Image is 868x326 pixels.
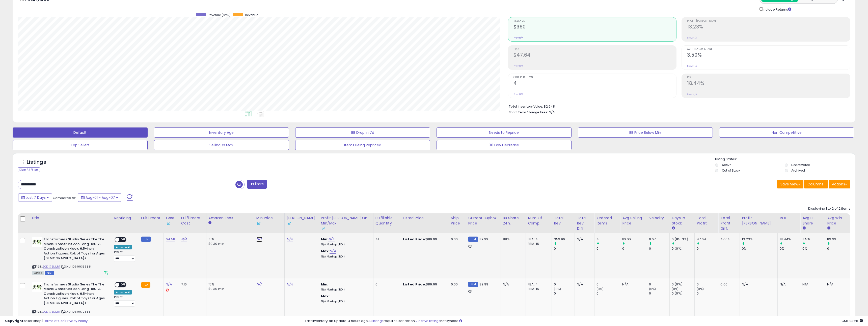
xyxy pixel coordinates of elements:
small: (0%) [697,287,704,291]
h2: $47.64 [513,52,676,59]
div: N/A [827,282,846,287]
button: Aug-01 - Aug-07 [78,193,121,202]
div: FBM: 15 [528,242,548,246]
div: 0 [649,291,669,296]
div: 0 [697,246,718,251]
small: Avg BB Share. [802,226,805,231]
div: 0 (0%) [672,246,694,251]
div: Fulfillable Quantity [375,215,399,226]
label: Archived [791,168,805,173]
div: 0 [554,282,575,287]
div: N/A [780,282,796,287]
label: Deactivated [791,163,810,167]
small: (0%) [649,287,656,291]
a: N/A [328,237,334,242]
div: 0% [802,246,825,251]
b: Transformers Studio Series The The Movie Constructicon Long Haul & Constructicon Hook, 6.5-inch A... [44,282,105,307]
span: OFF [119,282,127,287]
small: Prev: N/A [687,36,697,39]
div: 89.99 [827,237,850,242]
b: Short Term Storage Fees: [509,110,548,114]
div: 18.44% [780,237,800,242]
label: Out of Stock [722,168,740,173]
div: Avg BB Share [802,215,823,226]
div: 15% [208,282,250,287]
b: Max: [321,249,330,253]
div: 0 [554,246,575,251]
div: Fulfillment Cost [181,215,204,226]
div: Current Buybox Price [468,215,498,226]
div: 41 [375,237,397,242]
span: Revenue [513,20,676,22]
small: Prev: N/A [513,36,523,39]
button: Non Competitive [719,127,854,138]
div: $89.99 [403,282,445,287]
div: Amazon Fees [208,215,252,221]
small: Prev: N/A [687,64,697,68]
div: FBA: 4 [528,282,548,287]
div: Ordered Items [596,215,618,226]
button: Top Sellers [13,140,148,150]
small: Prev: N/A [687,93,697,96]
a: 2 active listings [416,318,440,323]
div: FBA: 4 [528,237,548,242]
span: All listings currently available for purchase on Amazon [32,271,44,275]
a: 13 listings [369,318,384,323]
div: $0.30 min [208,242,250,246]
div: 0% [780,246,800,251]
div: 15% [208,237,250,242]
div: 6 (85.71%) [672,237,694,242]
a: N/A [256,237,262,242]
small: Days In Stock. [672,226,675,231]
div: 88% [503,237,522,242]
div: 13.23% [742,237,777,242]
div: Include Returns [756,6,797,12]
b: Total Inventory Value: [509,104,543,109]
button: Selling @ Max [154,140,289,150]
span: Compared to: [53,195,76,200]
span: OFF [119,238,127,242]
a: N/A [181,237,187,242]
b: Listed Price: [403,237,426,242]
div: Some or all of the values in this column are provided from Inventory Lab. [166,221,177,226]
div: 0 [596,282,620,287]
a: B0DK7ZMLRT [43,265,60,269]
h2: 4 [513,80,676,87]
a: N/A [256,282,262,287]
button: Needs to Reprice [437,127,572,138]
button: BB Drop in 7d [295,127,430,138]
div: N/A [577,237,590,242]
div: Days In Stock [672,215,692,226]
button: Filters [247,180,267,189]
small: Prev: N/A [513,64,523,68]
small: (0%) [672,287,679,291]
div: Preset: [114,296,135,307]
div: Last InventoryLab Update: 4 hours ago, require user action, not synced. [305,319,863,323]
div: Avg Win Price [827,215,848,226]
div: Some or all of the values in this column are provided from Inventory Lab. [256,221,282,226]
b: Transformers Studio Series The The Movie Constructicon Long Haul & Constructicon Hook, 6.5-inch A... [44,237,105,262]
span: | SKU: 1069970655 [61,310,90,314]
small: Amazon Fees. [208,221,211,225]
div: Num of Comp. [528,215,550,226]
b: Listed Price: [403,282,426,287]
div: Profit [PERSON_NAME] on Min/Max [321,215,371,231]
small: Avg Win Price. [827,226,830,231]
h2: $360 [513,24,676,31]
div: Profit [PERSON_NAME] [742,215,775,226]
a: Privacy Policy [65,318,88,323]
div: Total Rev. [554,215,573,226]
div: Avg Selling Price [622,215,645,226]
div: Velocity [649,215,667,221]
div: Repricing [114,215,137,221]
p: N/A Markup (ROI) [321,300,369,303]
div: Cost [166,215,177,226]
a: N/A [330,249,336,254]
div: Ship Price [451,215,464,226]
small: FBM [468,282,478,287]
div: 47.64 [697,237,718,242]
div: 0 [649,246,669,251]
div: Total Profit Diff. [720,215,738,231]
div: 0 [649,282,669,287]
span: Ordered Items [513,76,676,79]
